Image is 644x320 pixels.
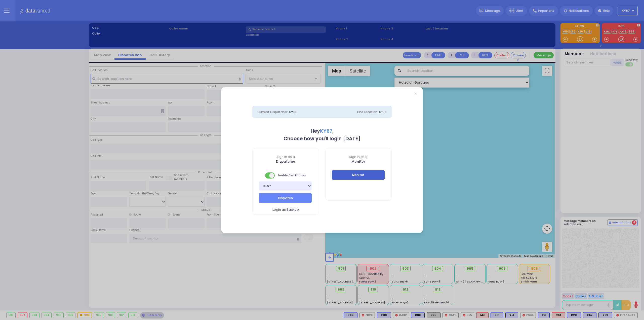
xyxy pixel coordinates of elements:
[357,110,378,114] span: Line Location:
[311,128,334,134] b: Hey ,
[289,110,297,114] span: KY18
[351,159,365,164] b: Monitor
[257,110,288,114] span: Current Dispatcher:
[259,193,312,203] button: Dispatch
[272,207,299,212] span: Login as Backup
[379,110,387,114] span: K-18
[265,172,306,179] span: Enable Cell Phones
[414,92,417,95] a: Close
[276,159,295,164] b: Dispatcher
[326,155,392,159] span: Sign in as a
[320,128,332,134] span: KY67
[284,135,360,142] b: Choose how you'll login [DATE]
[332,170,385,180] button: Monitor
[253,155,319,159] span: Sign in as a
